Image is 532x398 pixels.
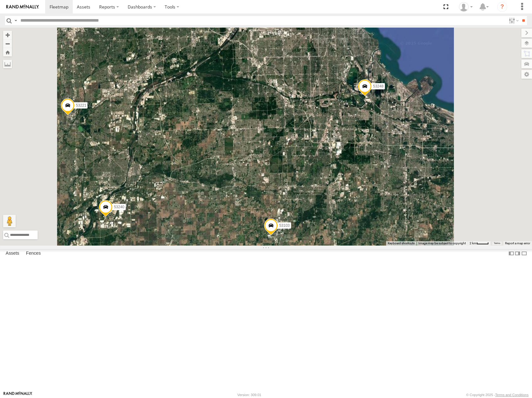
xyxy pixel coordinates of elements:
label: Search Filter Options [506,16,520,25]
button: Drag Pegman onto the map to open Street View [3,215,16,227]
span: 53240 [114,204,124,209]
i: ? [497,2,507,12]
label: Fences [23,249,44,258]
a: Visit our Website [3,392,32,398]
div: © Copyright 2025 - [466,393,529,397]
span: 53221 [76,103,86,107]
button: Keyboard shortcuts [388,241,415,246]
span: 53103 [279,223,290,228]
span: Image may be subject to copyright [418,241,466,245]
img: rand-logo.svg [6,5,39,9]
a: Report a map error [505,241,530,245]
div: Version: 309.01 [237,393,261,397]
button: Map Scale: 2 km per 35 pixels [468,241,491,246]
span: 2 km [470,241,476,245]
button: Zoom Home [3,48,12,56]
label: Dock Summary Table to the Right [514,249,521,258]
label: Search Query [13,16,18,25]
label: Assets [3,249,22,258]
span: 53248 [373,84,383,88]
button: Zoom out [3,39,12,48]
div: Miky Transport [457,2,475,12]
label: Hide Summary Table [521,249,527,258]
a: Terms and Conditions [495,393,529,397]
a: Terms (opens in new tab) [494,242,500,245]
label: Map Settings [521,70,532,79]
button: Zoom in [3,31,12,39]
label: Dock Summary Table to the Left [508,249,514,258]
label: Measure [3,60,12,68]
